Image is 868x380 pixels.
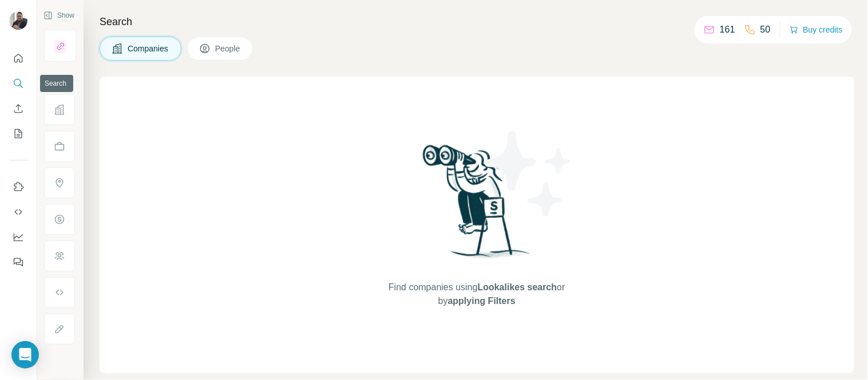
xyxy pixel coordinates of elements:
[9,227,27,247] button: Dashboard
[9,252,27,273] button: Feedback
[790,22,843,38] button: Buy credits
[9,73,27,94] button: Search
[100,14,854,30] h4: Search
[35,7,82,24] button: Show
[478,282,557,292] span: Lookalikes search
[720,23,735,37] p: 161
[9,177,27,197] button: Use Surfe on LinkedIn
[11,341,39,369] div: Open Intercom Messenger
[9,202,27,222] button: Use Surfe API
[418,142,537,269] img: Surfe Illustration - Woman searching with binoculars
[9,123,27,144] button: My lists
[9,48,27,69] button: Quick start
[215,43,241,54] span: People
[760,23,771,37] p: 50
[448,296,516,306] span: applying Filters
[9,11,27,30] img: Avatar
[128,43,169,54] span: Companies
[385,281,568,308] span: Find companies using or by
[9,98,27,119] button: Enrich CSV
[477,122,580,225] img: Surfe Illustration - Stars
